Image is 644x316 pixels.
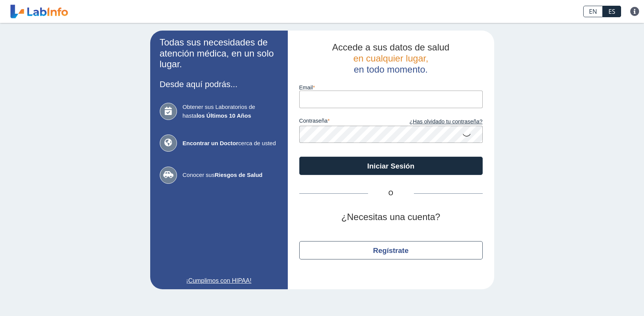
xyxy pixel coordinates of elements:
b: Encontrar un Doctor [183,140,238,146]
button: Iniciar Sesión [299,157,483,175]
span: cerca de usted [183,139,278,148]
b: Riesgos de Salud [215,172,263,178]
label: email [299,84,483,91]
b: los Últimos 10 Años [196,112,251,119]
a: EN [583,6,603,17]
h2: ¿Necesitas una cuenta? [299,212,483,223]
span: Conocer sus [183,171,278,180]
h3: Desde aquí podrás... [160,79,278,89]
span: O [368,189,414,198]
a: ¿Has olvidado tu contraseña? [391,118,483,126]
a: ¡Cumplimos con HIPAA! [160,276,278,285]
h2: Todas sus necesidades de atención médica, en un solo lugar. [160,37,278,70]
label: contraseña [299,118,391,126]
span: Accede a sus datos de salud [332,42,449,52]
a: ES [603,6,621,17]
button: Regístrate [299,241,483,259]
span: Obtener sus Laboratorios de hasta [183,103,278,120]
span: en todo momento. [354,64,428,75]
span: en cualquier lugar, [353,53,428,63]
